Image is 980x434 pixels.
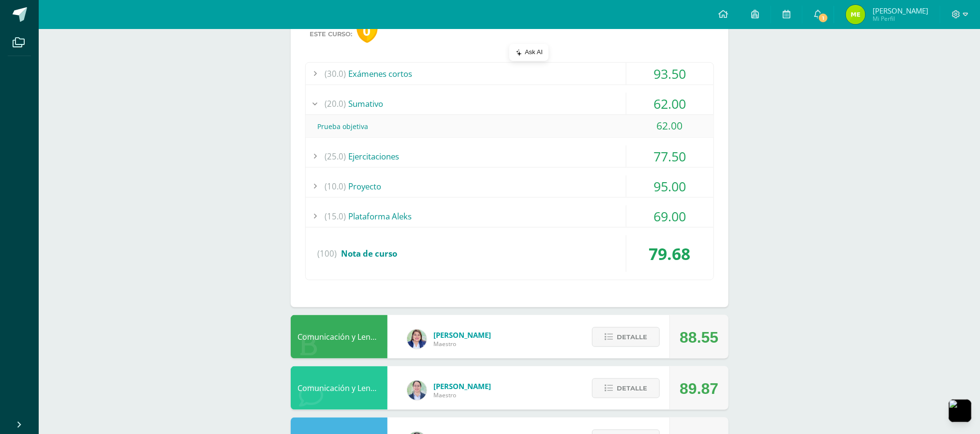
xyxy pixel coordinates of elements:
div: Sumativo [306,93,713,115]
div: 89.87 [680,367,718,410]
button: Detalle [592,378,660,398]
div: 77.50 [626,145,713,167]
span: (20.0) [325,93,346,115]
span: (15.0) [325,205,346,227]
span: Nota de curso [342,248,398,259]
img: bdeda482c249daf2390eb3a441c038f2.png [407,381,427,400]
span: (30.0) [325,63,346,85]
div: 93.50 [626,63,713,85]
span: Maestro [434,340,491,348]
div: 0 [356,18,378,43]
span: Detalle [617,328,647,346]
div: Plataforma Aleks [306,205,713,227]
span: Detalle [617,379,647,397]
span: Logros en este curso: [310,23,353,38]
div: 88.55 [680,316,718,359]
div: 69.00 [626,205,713,227]
span: 1 [818,13,829,23]
span: (100) [318,235,337,272]
span: [PERSON_NAME] [434,330,491,340]
span: [PERSON_NAME] [873,6,928,15]
div: 79.68 [626,235,713,272]
span: Mi Perfil [873,14,928,23]
div: 62.00 [626,93,713,115]
button: Detalle [592,327,660,347]
div: 62.00 [626,115,713,137]
div: Proyecto [306,175,713,197]
div: 95.00 [626,175,713,197]
div: Comunicación y Lenguaje Idioma Español [291,315,387,359]
div: Comunicación y Lenguaje Inglés [291,366,387,410]
img: cc8173afdae23698f602c22063f262d2.png [846,5,865,24]
span: (10.0) [325,175,346,197]
span: (25.0) [325,145,346,167]
span: Maestro [434,391,491,399]
div: Exámenes cortos [306,63,713,85]
div: Ejercitaciones [306,145,713,167]
div: Prueba objetiva [306,116,713,137]
span: [PERSON_NAME] [434,381,491,391]
img: 97caf0f34450839a27c93473503a1ec1.png [407,330,427,349]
